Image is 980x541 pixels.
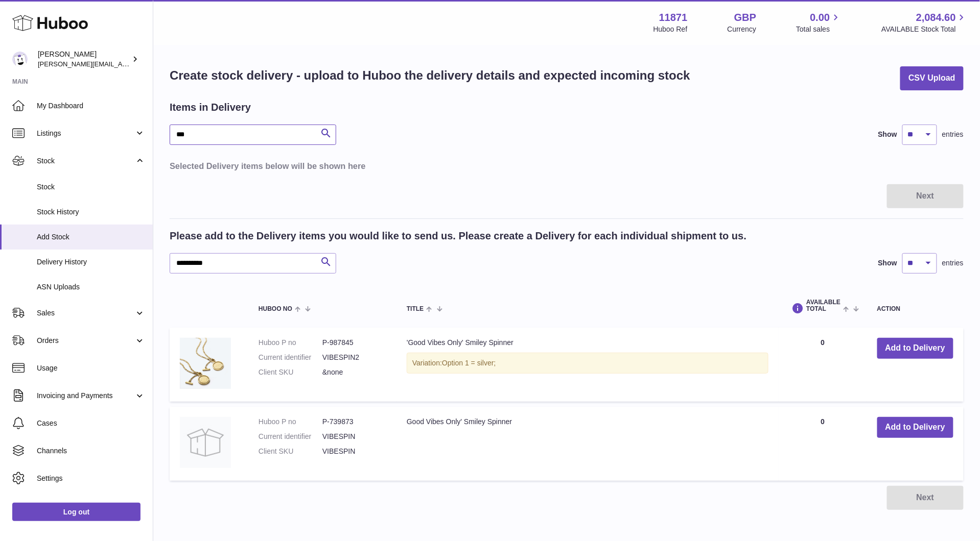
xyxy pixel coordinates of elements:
span: Total sales [796,24,842,34]
span: Channels [37,446,145,456]
dd: &none [322,367,386,377]
span: Title [407,306,424,312]
img: katie@hoopsandchains.com [12,52,28,67]
span: Add Stock [37,232,145,242]
span: Stock [37,182,145,192]
span: 2,084.60 [916,11,956,24]
div: Variation: [407,353,768,374]
span: ASN Uploads [37,282,145,292]
img: 'Good Vibes Only' Smiley Spinner [180,338,231,389]
span: Stock History [37,207,145,217]
img: Good Vibes Only' Smiley Spinner [180,417,231,468]
button: Add to Delivery [877,417,953,438]
span: entries [942,130,964,139]
span: AVAILABLE Stock Total [881,24,968,34]
h2: Please add to the Delivery items you would like to send us. Please create a Delivery for each ind... [170,229,746,243]
span: Huboo no [259,306,292,312]
a: 2,084.60 AVAILABLE Stock Total [881,11,968,34]
dt: Current identifier [259,353,322,362]
td: 0 [779,328,867,402]
h2: Items in Delivery [170,101,251,114]
strong: GBP [734,11,756,24]
span: entries [942,258,964,268]
span: My Dashboard [37,101,145,111]
span: Sales [37,308,134,318]
button: Add to Delivery [877,338,953,359]
a: Log out [12,503,141,521]
label: Show [878,258,897,268]
td: Good Vibes Only' Smiley Spinner [396,407,779,481]
dt: Client SKU [259,447,322,456]
dt: Current identifier [259,432,322,441]
td: 0 [779,407,867,481]
span: Orders [37,336,134,346]
dt: Huboo P no [259,417,322,427]
dd: P-739873 [322,417,386,427]
dd: VIBESPIN [322,447,386,456]
label: Show [878,130,897,139]
dd: VIBESPIN2 [322,353,386,362]
dt: Huboo P no [259,338,322,348]
span: Option 1 = silver; [442,359,496,367]
dd: P-987845 [322,338,386,348]
div: [PERSON_NAME] [38,50,130,69]
span: Listings [37,129,134,138]
div: Currency [728,24,757,34]
span: Settings [37,474,145,483]
dt: Client SKU [259,367,322,377]
span: Invoicing and Payments [37,391,134,401]
button: CSV Upload [900,66,964,90]
span: Delivery History [37,257,145,267]
span: 0.00 [810,11,830,24]
h3: Selected Delivery items below will be shown here [170,160,964,171]
div: Huboo Ref [654,24,688,34]
strong: 11871 [659,11,688,24]
td: 'Good Vibes Only' Smiley Spinner [396,328,779,402]
span: AVAILABLE Total [806,299,841,312]
span: [PERSON_NAME][EMAIL_ADDRESS][DOMAIN_NAME] [38,60,205,68]
a: 0.00 Total sales [796,11,842,34]
span: Cases [37,419,145,428]
div: Action [877,306,953,312]
h1: Create stock delivery - upload to Huboo the delivery details and expected incoming stock [170,67,690,84]
span: Usage [37,363,145,373]
dd: VIBESPIN [322,432,386,441]
span: Stock [37,156,134,166]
